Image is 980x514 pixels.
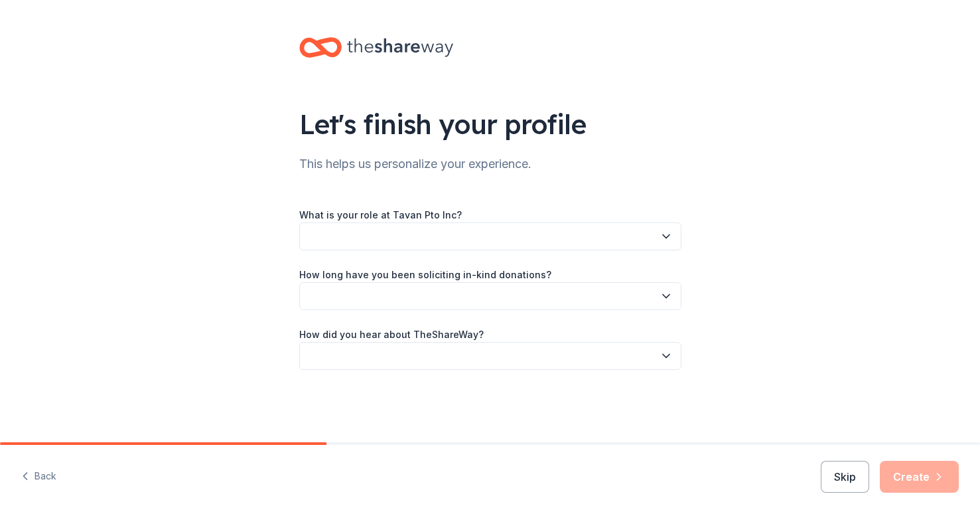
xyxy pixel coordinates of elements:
[299,153,681,175] div: This helps us personalize your experience.
[821,461,869,493] button: Skip
[299,268,551,282] label: How long have you been soliciting in-kind donations?
[299,209,462,222] label: What is your role at Tavan Pto Inc?
[299,328,484,341] label: How did you hear about TheShareWay?
[299,106,681,143] div: Let's finish your profile
[21,463,56,491] button: Back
